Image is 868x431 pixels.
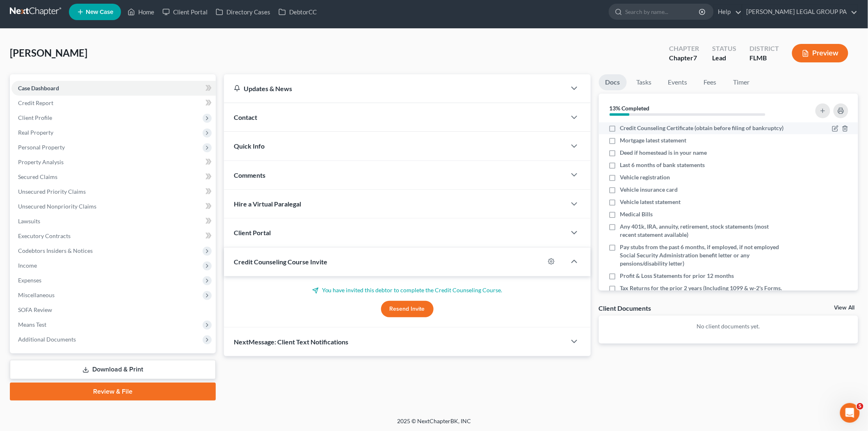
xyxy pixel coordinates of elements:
[18,188,86,195] span: Unsecured Priority Claims
[18,144,65,151] span: Personal Property
[18,336,76,343] span: Additional Documents
[10,360,216,379] a: Download & Print
[234,258,327,266] span: Credit Counseling Course Invite
[11,199,216,214] a: Unsecured Nonpriority Claims
[158,5,212,19] a: Client Portal
[749,53,779,63] div: FLMB
[18,262,37,269] span: Income
[620,186,678,194] span: Vehicle insurance card
[11,214,216,229] a: Lawsuits
[18,158,64,165] span: Property Analysis
[599,304,651,312] div: Client Documents
[662,74,694,90] a: Events
[212,5,274,19] a: Directory Cases
[857,403,863,410] span: 5
[18,321,46,328] span: Means Test
[11,303,216,317] a: SOFA Review
[620,149,707,157] span: Deed if homestead is in your name
[727,74,756,90] a: Timer
[749,44,779,53] div: District
[792,44,848,62] button: Preview
[625,4,700,19] input: Search by name...
[18,218,40,225] span: Lawsuits
[234,229,271,236] span: Client Portal
[11,170,216,184] a: Secured Claims
[712,44,736,53] div: Status
[669,44,699,53] div: Chapter
[620,272,734,280] span: Profit & Loss Statements for prior 12 months
[840,403,860,423] iframe: Intercom live chat
[697,74,724,90] a: Fees
[605,322,852,330] p: No client documents yet.
[620,222,786,239] span: Any 401k, IRA, annuity, retirement, stock statements (most recent statement available)
[234,113,257,121] span: Contact
[234,84,556,93] div: Updates & News
[714,5,742,19] a: Help
[620,124,784,132] span: Credit Counseling Certificate (obtain before filing of bankruptcy)
[620,173,670,181] span: Vehicle registration
[123,5,158,19] a: Home
[18,291,55,298] span: Miscellaneous
[11,96,216,110] a: Credit Report
[86,9,113,15] span: New Case
[693,54,697,62] span: 7
[669,53,699,63] div: Chapter
[18,85,59,92] span: Case Dashboard
[11,229,216,243] a: Executory Contracts
[234,338,348,346] span: NextMessage: Client Text Notifications
[18,99,53,106] span: Credit Report
[234,286,581,294] p: You have invited this debtor to complete the Credit Counseling Course.
[742,5,858,19] a: [PERSON_NAME] LEGAL GROUP PA
[11,155,216,170] a: Property Analysis
[18,277,41,284] span: Expenses
[620,136,687,144] span: Mortgage latest statement
[630,74,658,90] a: Tasks
[11,81,216,96] a: Case Dashboard
[274,5,321,19] a: DebtorCC
[620,243,786,268] span: Pay stubs from the past 6 months, if employed, if not employed Social Security Administration ben...
[234,200,301,208] span: Hire a Virtual Paralegal
[18,306,52,313] span: SOFA Review
[381,301,434,317] button: Resend Invite
[10,47,87,59] span: [PERSON_NAME]
[10,383,216,401] a: Review & File
[620,161,705,169] span: Last 6 months of bank statements
[620,210,653,218] span: Medical Bills
[18,203,96,210] span: Unsecured Nonpriority Claims
[18,247,93,254] span: Codebtors Insiders & Notices
[234,171,265,179] span: Comments
[620,198,681,206] span: Vehicle latest statement
[18,232,71,239] span: Executory Contracts
[18,173,57,180] span: Secured Claims
[234,142,265,150] span: Quick Info
[18,114,52,121] span: Client Profile
[599,74,627,90] a: Docs
[712,53,736,63] div: Lead
[11,184,216,199] a: Unsecured Priority Claims
[834,305,855,311] a: View All
[610,105,650,112] strong: 13% Completed
[18,129,53,136] span: Real Property
[620,284,786,300] span: Tax Returns for the prior 2 years (Including 1099 & w-2's Forms. Transcripts are not permitted)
